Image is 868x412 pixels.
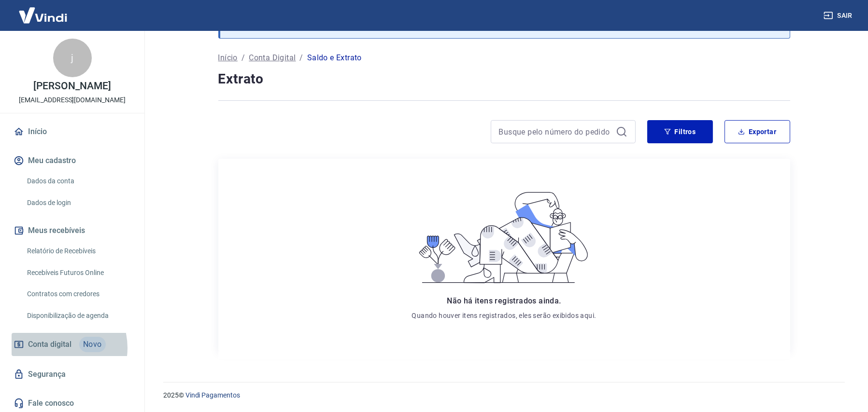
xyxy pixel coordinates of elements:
a: Segurança [12,364,133,385]
span: Não há itens registrados ainda. [447,296,561,305]
a: Início [218,52,238,64]
a: Relatório de Recebíveis [23,241,133,261]
button: Exportar [725,120,790,143]
a: Contratos com credores [23,284,133,304]
a: Disponibilização de agenda [23,306,133,326]
button: Sair [822,7,856,25]
a: Dados da conta [23,171,133,191]
p: / [300,52,303,64]
p: Quando houver itens registrados, eles serão exibidos aqui. [412,311,596,320]
p: Saldo e Extrato [307,52,362,64]
a: Conta Digital [249,52,296,64]
a: Conta digitalNovo [12,333,133,356]
input: Busque pelo número do pedido [499,124,612,139]
p: [PERSON_NAME] [33,81,111,91]
a: Dados de login [23,193,133,213]
h4: Extrato [218,69,790,89]
img: Vindi [12,0,74,30]
p: 2025 © [163,390,845,400]
p: [EMAIL_ADDRESS][DOMAIN_NAME] [19,95,126,105]
button: Meu cadastro [12,150,133,171]
span: Novo [79,337,106,352]
button: Meus recebíveis [12,220,133,241]
p: / [242,52,245,64]
span: Conta digital [28,338,71,351]
a: Início [12,121,133,142]
button: Filtros [647,120,713,143]
a: Vindi Pagamentos [185,391,240,399]
div: j [53,39,92,77]
a: Recebíveis Futuros Online [23,263,133,283]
